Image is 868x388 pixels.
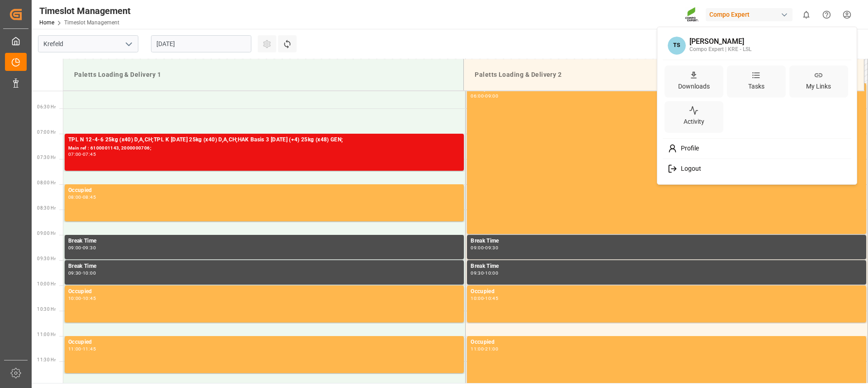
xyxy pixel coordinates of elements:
div: [PERSON_NAME] [689,37,751,46]
div: Downloads [676,80,712,93]
div: Activity [682,115,706,128]
span: Logout [677,165,701,173]
span: Profile [677,145,699,153]
div: Tasks [746,80,766,93]
div: My Links [804,80,833,93]
span: TS [668,37,686,55]
div: Compo Expert | KRE - LSL [689,46,751,54]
